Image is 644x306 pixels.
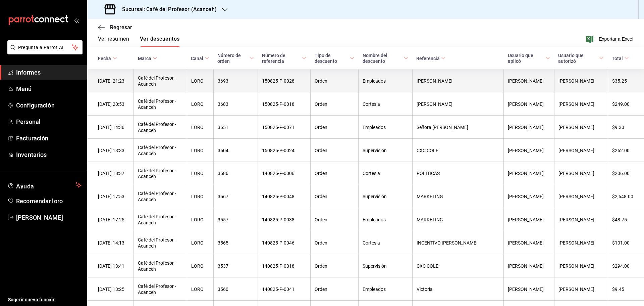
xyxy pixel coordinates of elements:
font: Café del Profesor - Acanceh [138,237,176,249]
font: Inventarios [16,151,47,158]
font: [PERSON_NAME] [558,240,594,246]
font: Tipo de descuento [315,53,337,64]
button: Pregunta a Parrot AI [7,40,83,54]
font: 140825-P-0006 [262,171,294,176]
font: 140825-P-0018 [262,263,294,269]
font: LORO [191,287,204,292]
font: Pregunta a Parrot AI [18,45,64,50]
font: [PERSON_NAME] [508,148,544,153]
font: LORO [191,171,204,176]
font: 3565 [218,240,228,246]
font: [DATE] 17:53 [98,194,124,200]
font: Marca [138,56,151,61]
span: Canal [191,55,209,61]
font: [DATE] 21:23 [98,78,124,84]
font: 3683 [218,101,228,107]
font: [DATE] 14:13 [98,240,124,246]
font: 3557 [218,217,228,223]
font: 140825-P-0041 [262,287,294,292]
font: 140825-P-0038 [262,217,294,223]
span: Número de referencia [262,52,307,64]
font: CXC COLE [417,263,438,269]
font: [PERSON_NAME] [508,78,544,84]
font: 140825-P-0046 [262,240,294,246]
font: Orden [315,125,327,130]
font: $206.00 [612,171,630,176]
font: [PERSON_NAME] [508,287,544,292]
font: Café del Profesor - Acanceh [138,98,176,110]
font: 3586 [218,171,228,176]
font: MARKETING [417,217,443,223]
font: LORO [191,101,204,107]
span: Tipo de descuento [315,52,355,64]
font: $101.00 [612,240,630,246]
font: LORO [191,148,204,153]
font: [PERSON_NAME] [508,194,544,200]
font: Orden [315,287,327,292]
font: Orden [315,194,327,200]
font: [PERSON_NAME] [508,263,544,269]
font: Nombre del descuento [363,53,387,64]
font: 3537 [218,263,228,269]
font: Café del Profesor - Acanceh [138,283,176,295]
font: Empleados [363,78,386,84]
font: Supervisión [363,148,387,153]
font: LORO [191,194,204,200]
font: Ver resumen [98,36,129,42]
font: [PERSON_NAME] [558,217,594,223]
font: Recomendar loro [16,198,63,205]
font: 150825-P-0024 [262,148,294,153]
font: Empleados [363,125,386,130]
font: [PERSON_NAME] [508,125,544,130]
font: 150825-P-0071 [262,125,294,130]
font: $48.75 [612,217,627,223]
font: Orden [315,217,327,223]
font: Empleados [363,287,386,292]
font: 3651 [218,125,228,130]
font: Cortesia [363,240,380,246]
span: Referencia [416,55,446,61]
font: Usuario que aplicó [508,53,533,64]
button: abrir_cajón_menú [74,17,79,23]
font: Orden [315,171,327,176]
font: LORO [191,78,204,84]
font: Canal [191,56,203,61]
font: [PERSON_NAME] [558,125,594,130]
font: Supervisión [363,194,387,200]
font: [PERSON_NAME] [558,78,594,84]
font: Señora [PERSON_NAME] [417,125,468,130]
font: [DATE] 20:53 [98,101,124,107]
font: 140825-P-0048 [262,194,294,200]
font: Café del Profesor - Acanceh [138,214,176,226]
font: Sugerir nueva función [8,297,56,302]
font: 150825-P-0018 [262,101,294,107]
div: pestañas de navegación [98,35,179,47]
font: LORO [191,125,204,130]
span: Fecha [98,55,117,61]
font: [PERSON_NAME] [558,148,594,153]
font: $9.30 [612,125,624,130]
font: Total [612,56,623,61]
font: Configuración [16,102,55,109]
font: [PERSON_NAME] [558,171,594,176]
font: Sucursal: Café del Profesor (Acanceh) [122,6,217,12]
font: $262.00 [612,148,630,153]
font: POLÍTICAS [417,171,440,176]
font: [DATE] 13:41 [98,263,124,269]
font: Café del Profesor - Acanceh [138,260,176,272]
font: [PERSON_NAME] [417,78,452,84]
font: Supervisión [363,263,387,269]
button: Regresar [98,24,132,31]
font: CXC COLE [417,148,438,153]
font: 150825-P-0028 [262,78,294,84]
font: 3693 [218,78,228,84]
font: Número de orden [217,53,241,64]
font: Café del Profesor - Acanceh [138,145,176,156]
font: [DATE] 13:33 [98,148,124,153]
span: Marca [138,55,157,61]
font: [DATE] 18:37 [98,171,124,176]
font: [DATE] 13:25 [98,287,124,292]
font: Café del Profesor - Acanceh [138,75,176,87]
font: Orden [315,148,327,153]
span: Total [612,55,629,61]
